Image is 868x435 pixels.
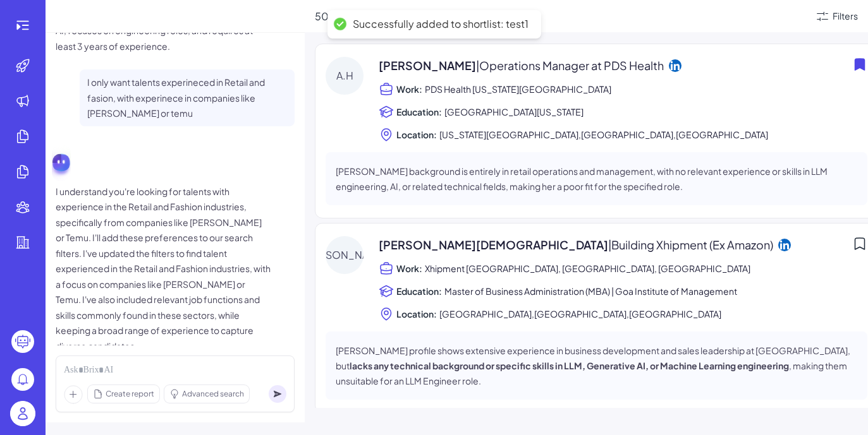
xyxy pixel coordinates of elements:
span: 500 results [315,9,370,23]
div: Filters [833,9,858,23]
img: user_logo.png [10,401,35,426]
span: [US_STATE][GEOGRAPHIC_DATA],[GEOGRAPHIC_DATA],[GEOGRAPHIC_DATA] [439,127,768,142]
span: Master of Business Administration (MBA) | Goa Institute of Management [444,283,737,299]
strong: lacks any technical background or specific skills in LLM, Generative AI, or Machine Learning engi... [350,360,789,371]
span: Xhipment [GEOGRAPHIC_DATA], [GEOGRAPHIC_DATA], [GEOGRAPHIC_DATA] [425,261,750,276]
span: Location: [396,307,437,320]
span: Location: [396,128,437,141]
p: [PERSON_NAME] background is entirely in retail operations and management, with no relevant experi... [336,164,857,194]
span: Education: [396,285,442,297]
span: Education: [396,105,442,118]
div: A.H [326,57,364,95]
span: Work: [396,262,422,275]
span: Create report [106,388,154,400]
span: [PERSON_NAME] [379,57,664,74]
p: I understand you're looking for talents with experience in the Retail and Fashion industries, spe... [56,184,271,354]
span: | Building Xhipment (Ex Amazon) [608,237,773,252]
span: Advanced search [182,388,244,400]
div: [PERSON_NAME] [326,236,364,274]
span: | Operations Manager at PDS Health [476,58,664,73]
span: [PERSON_NAME][DEMOGRAPHIC_DATA] [379,236,773,253]
span: [GEOGRAPHIC_DATA],[GEOGRAPHIC_DATA],[GEOGRAPHIC_DATA] [439,306,721,321]
span: PDS Health [US_STATE][GEOGRAPHIC_DATA] [425,81,611,97]
p: I only want talents experineced in Retail and fasion, with experinece in companies like [PERSON_N... [87,74,287,121]
div: Successfully added to shortlist: test1 [353,18,529,31]
p: [PERSON_NAME] profile shows extensive experience in business development and sales leadership at ... [336,343,857,388]
span: [GEOGRAPHIC_DATA][US_STATE] [444,104,584,119]
span: Work: [396,83,422,95]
